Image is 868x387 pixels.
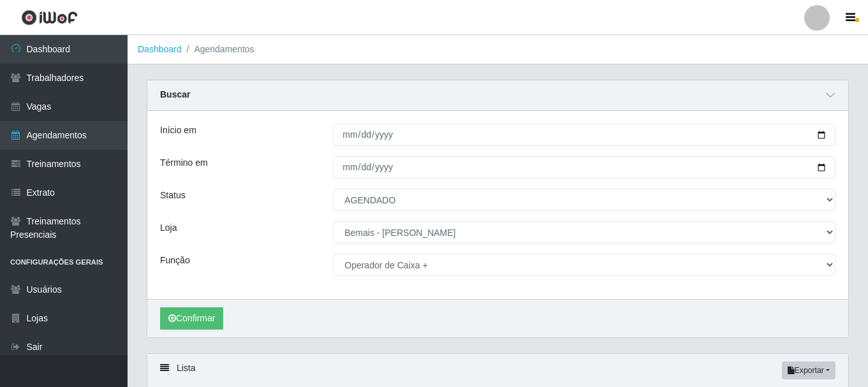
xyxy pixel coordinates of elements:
label: Início em [160,124,196,137]
input: 00/00/0000 [334,124,835,146]
a: Dashboard [138,44,182,54]
label: Loja [160,221,177,235]
li: Agendamentos [182,43,254,56]
label: Status [160,189,186,202]
input: 00/00/0000 [334,156,835,179]
button: Confirmar [160,307,223,330]
img: CoreUI Logo [21,10,78,26]
label: Função [160,254,190,267]
strong: Buscar [160,89,190,99]
button: Exportar [782,361,835,379]
nav: breadcrumb [128,35,868,64]
label: Término em [160,156,208,170]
